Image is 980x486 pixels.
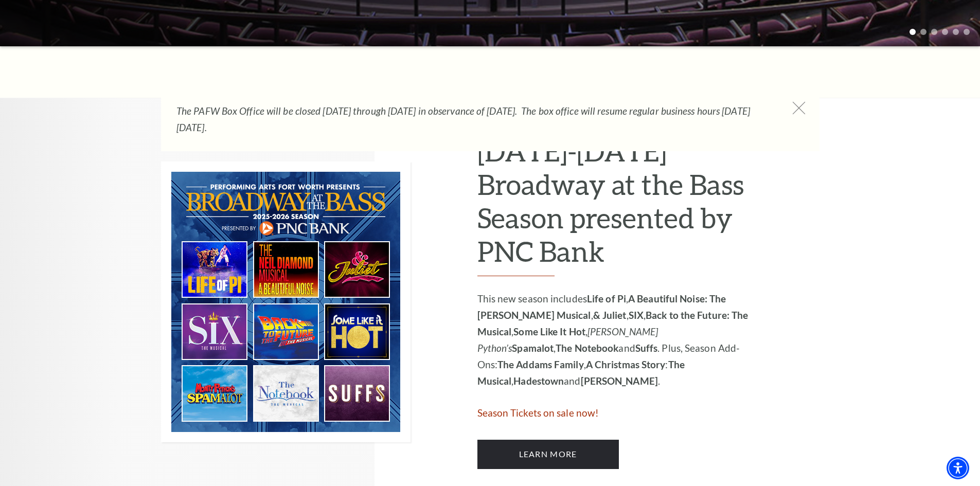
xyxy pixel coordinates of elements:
strong: The Notebook [556,342,618,354]
em: The PAFW Box Office will be closed [DATE] through [DATE] in observance of [DATE]. The box office ... [176,105,750,133]
strong: & Juliet [593,309,627,321]
strong: SIX [629,309,644,321]
div: Accessibility Menu [947,457,969,479]
strong: Life of Pi [587,293,626,304]
strong: Some Like It Hot [513,326,585,337]
strong: Spamalot [512,342,554,354]
strong: Hadestown [513,375,564,387]
strong: Suffs [635,342,658,354]
p: This new season includes , , , , , , , and . Plus, Season Add-Ons: , : , and . [477,291,753,389]
strong: The Addams Family [497,358,584,370]
strong: [PERSON_NAME] [581,375,658,387]
a: Learn More 2025-2026 Broadway at the Bass Season presented by PNC Bank [477,440,619,469]
span: Season Tickets on sale now! [477,407,599,419]
h2: [DATE]-[DATE] Broadway at the Bass Season presented by PNC Bank [477,134,753,276]
img: 2025-2026 Broadway at the Bass Season presented by PNC Bank [161,161,411,442]
strong: A Christmas Story [586,358,666,370]
em: [PERSON_NAME] Python’s [477,326,658,354]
